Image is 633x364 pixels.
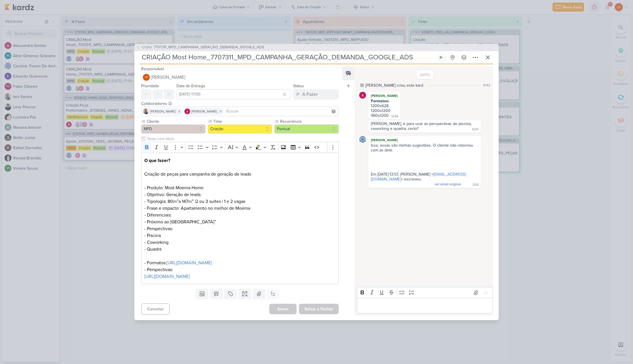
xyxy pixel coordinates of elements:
div: [PERSON_NAME], é para usar as perspectivas de piscina, coworking e quadra, certo? [371,121,473,131]
div: 960x1200 [371,113,389,118]
div: [PERSON_NAME] [369,93,399,99]
button: Cancelar [141,303,170,315]
button: MPD [141,124,205,134]
div: A Fazer [302,91,318,98]
input: Select a date [176,89,291,99]
input: Texto sem título [146,136,339,142]
div: 1200x1200 [371,108,398,113]
div: [PERSON_NAME] [369,137,480,143]
label: Recorrência [279,118,339,124]
label: Cliente [146,118,205,124]
button: CT1253 7707311_MPD_CAMPANHA_GERAÇÃO_DEMANDA_GOOGLE_ADS [137,45,264,50]
span: ver email original [435,182,461,186]
button: Criação [208,124,272,134]
label: Responsável [141,66,164,71]
div: Editor toolbar [141,142,339,153]
div: Colaboradores [141,101,339,107]
div: 12:57 [472,127,479,132]
span: CT1253 [141,45,153,49]
label: Time [213,118,272,124]
p: - Perspectivas: - Piscina - Coworking - Quadra - Formatos: - Perspectivas: [144,225,336,280]
div: 11:42 [483,83,490,88]
div: Editor editing area: main [357,298,493,313]
span: 7707311_MPD_CAMPANHA_GERAÇÃO_DEMANDA_GOOGLE_ADS [154,45,264,50]
button: A Fazer [293,89,339,99]
strong: Formatos: [371,99,389,103]
img: Iara Santos [143,109,149,114]
div: Editor toolbar [357,287,493,298]
strong: O que fazer? [144,158,170,163]
span: [PERSON_NAME] [151,74,185,81]
div: [PERSON_NAME] criou este kard [365,82,423,88]
button: JV [PERSON_NAME] [141,72,339,82]
img: Caroline Traven De Andrade [359,136,366,143]
img: Alessandra Gomes [359,92,366,99]
p: Criação de peças para campanha de geração de leads - Produto: Most Moema Home - Objetivo: Geração... [144,157,336,225]
img: Alessandra Gomes [184,109,190,114]
span: [PERSON_NAME] [191,109,217,114]
span: [PERSON_NAME] [150,109,176,114]
input: Buscar [225,108,337,115]
label: Status [293,84,304,88]
div: Ligar relógio [439,55,443,60]
label: Prioridade [141,84,159,88]
a: [URL][DOMAIN_NAME] [144,274,190,279]
div: Editor editing area: main [141,153,339,284]
label: Data de Entrega [176,84,205,88]
span: m² [173,199,178,204]
div: Joney Viana [143,74,150,81]
button: Pontual [274,124,339,134]
div: 1200x628 [371,103,398,108]
p: JV [145,76,148,79]
a: [URL][DOMAIN_NAME] [167,260,212,266]
a: [EMAIL_ADDRESS][DOMAIN_NAME] [371,172,466,182]
input: Kard Sem Título [140,52,435,63]
span: Isso, essas são minhas sugestões. O cliente não retornou com as dele. Em [DATE] 13:57, [PERSON_NA... [371,143,474,186]
div: 13:51 [472,183,479,187]
div: 12:54 [391,114,398,119]
span: m² | [188,199,196,204]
